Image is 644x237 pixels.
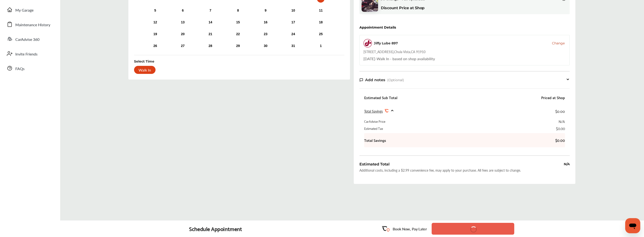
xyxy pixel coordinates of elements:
div: Additional costs, including a $2.99 convenience fee, may apply to your purchase. All fees are sub... [359,168,521,173]
p: Book Now, Pay Later [393,226,427,232]
div: Choose Sunday, October 26th, 2025 [152,42,159,50]
div: N/A [564,161,570,167]
div: Select Time [134,59,154,64]
div: Schedule Appointment [189,225,242,232]
div: Choose Tuesday, October 14th, 2025 [207,19,214,26]
span: Maintenance History [15,22,50,28]
div: Choose Wednesday, October 22nd, 2025 [234,30,242,38]
a: Invite Friends [4,47,55,60]
div: Choose Thursday, October 16th, 2025 [262,19,269,26]
div: Choose Saturday, October 11th, 2025 [317,7,324,14]
div: Choose Tuesday, October 28th, 2025 [207,42,214,50]
div: Priced at Shop [541,95,565,100]
span: My Garage [15,7,34,13]
a: CarAdvise 360 [4,33,55,45]
div: Choose Wednesday, October 15th, 2025 [234,19,242,26]
img: logo-jiffylube.png [363,39,372,47]
div: Choose Sunday, October 12th, 2025 [152,19,159,26]
div: Choose Saturday, October 18th, 2025 [317,19,324,26]
button: Change [552,41,565,46]
div: Choose Friday, October 31st, 2025 [289,42,297,50]
a: Maintenance History [4,18,55,30]
iframe: Botón para iniciar la ventana de mensajería [625,218,640,233]
span: Add notes [365,78,385,82]
div: N/A [559,119,565,124]
div: Choose Tuesday, October 7th, 2025 [207,7,214,14]
b: Total Savings [364,138,386,143]
div: Choose Monday, October 27th, 2025 [179,42,187,50]
div: Choose Saturday, October 25th, 2025 [317,30,324,38]
div: Choose Thursday, October 9th, 2025 [262,7,269,14]
span: CarAdvise 360 [15,37,39,43]
div: Estimated Sub Total [364,95,397,100]
div: Choose Monday, October 20th, 2025 [179,30,187,38]
div: Estimated Tax [364,126,383,131]
div: CarAdvise Price [364,119,385,124]
div: Choose Friday, October 24th, 2025 [289,30,297,38]
div: Choose Thursday, October 23rd, 2025 [262,30,269,38]
div: Choose Monday, October 6th, 2025 [179,7,187,14]
div: Choose Wednesday, October 8th, 2025 [234,7,242,14]
div: Choose Friday, October 17th, 2025 [289,19,297,26]
div: [STREET_ADDRESS] , Chula Vista , CA 91910 [363,49,425,54]
div: Estimated Total [359,161,389,167]
div: Choose Tuesday, October 21st, 2025 [207,30,214,38]
div: Choose Friday, October 10th, 2025 [289,7,297,14]
span: (Optional) [387,78,404,82]
span: [DATE] [363,56,375,61]
span: - [375,56,377,61]
div: Choose Saturday, November 1st, 2025 [317,42,324,50]
div: Choose Thursday, October 30th, 2025 [262,42,269,50]
b: $0.00 [551,138,565,143]
button: Save Date and Time [432,223,514,235]
span: Total Savings [364,109,383,114]
div: $0.00 [556,126,565,131]
div: Walk In [134,66,156,74]
div: Choose Wednesday, October 29th, 2025 [234,42,242,50]
div: Jiffy Lube 897 [374,41,398,46]
div: Choose Monday, October 13th, 2025 [179,19,187,26]
img: note-icon.db9493fa.svg [359,78,363,82]
span: FAQs [15,66,25,72]
span: Invite Friends [15,51,38,57]
b: Discount Price at Shop [381,6,425,10]
div: $0.00 [555,108,565,114]
div: Walk In - based on shop availability [363,56,435,61]
a: My Garage [4,4,55,16]
div: Choose Sunday, October 5th, 2025 [152,7,159,14]
div: Appointment Details [359,25,396,29]
a: FAQs [4,62,55,74]
div: Choose Sunday, October 19th, 2025 [152,30,159,38]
